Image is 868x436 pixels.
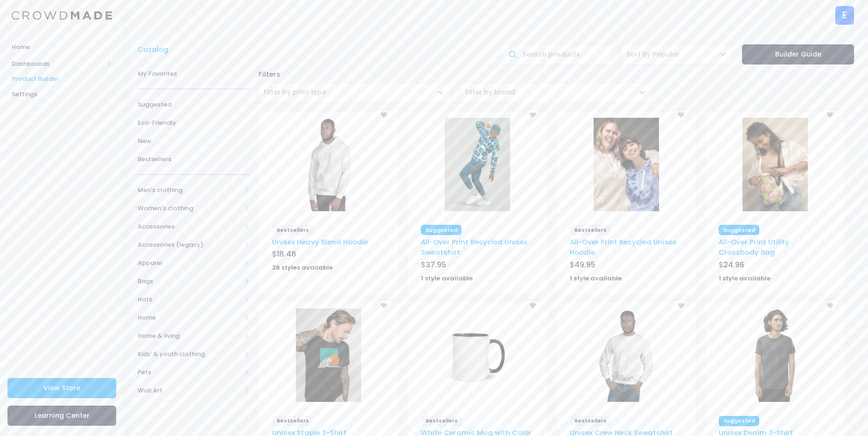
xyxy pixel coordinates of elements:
[272,263,333,272] strong: 26 styles available
[421,225,462,235] span: Suggested
[138,368,242,377] span: Pets
[719,259,831,272] div: $
[35,411,90,420] span: Learning Center
[138,258,242,268] span: Apparel
[259,83,451,103] span: Filter by print type
[421,416,462,426] span: Bestsellers
[12,59,104,69] span: Dashboards
[426,259,446,270] span: 37.95
[574,259,595,270] span: 49.95
[719,225,759,235] span: Suggested
[138,44,173,55] a: Catalog
[719,274,770,283] strong: 1 style available
[723,259,744,270] span: 24.96
[138,69,250,79] span: My Favorites
[138,150,250,168] a: Bestsellers
[570,259,682,272] div: $
[138,386,242,395] span: Wall Art
[138,331,242,341] span: Home & living
[138,240,242,250] span: Accessories (legacy)
[254,69,858,79] div: Filters
[719,416,759,426] span: Suggested
[272,225,313,235] span: Bestsellers
[7,406,116,426] a: Learning Center
[272,249,385,262] div: $
[138,222,242,231] span: Accessories
[570,237,676,257] a: All-Over Print Recycled Unisex Hoodie
[626,50,679,59] span: Sort By Popular
[12,11,112,20] img: Logo
[742,44,854,64] a: Builder Guide
[138,204,242,213] span: Women's clothing
[460,83,652,103] span: Filter by brand
[138,100,250,109] span: Suggested
[621,44,733,64] span: Sort By Popular
[421,274,473,283] strong: 1 style available
[138,350,242,359] span: Kids' & youth clothing
[570,416,611,426] span: Bestsellers
[570,274,622,283] strong: 1 style available
[272,416,313,426] span: Bestsellers
[138,277,242,286] span: Bags
[43,383,80,393] span: View Store
[7,378,116,398] a: View Store
[719,237,789,257] a: All-Over Print Utility Crossbody Bag
[835,6,854,25] div: E
[421,237,527,257] a: All-Over Print Recycled Unisex Sweatshirt
[277,249,296,259] span: 18.48
[138,114,250,132] a: Eco-Friendly
[138,136,250,146] span: New
[264,87,326,97] span: Filter by print type
[570,225,611,235] span: Bestsellers
[138,313,242,322] span: Home
[138,186,242,195] span: Men's clothing
[12,74,112,84] span: Product Builder
[138,295,242,304] span: Hats
[138,132,250,150] a: New
[465,87,515,97] span: Filter by brand
[272,237,368,247] a: Unisex Heavy Blend Hoodie
[138,95,250,114] a: Suggested
[138,118,250,128] span: Eco-Friendly
[138,64,250,83] a: My Favorites
[500,44,612,64] input: Search products
[421,259,533,272] div: $
[12,90,112,99] span: Settings
[12,43,112,52] span: Home
[138,155,250,164] span: Bestsellers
